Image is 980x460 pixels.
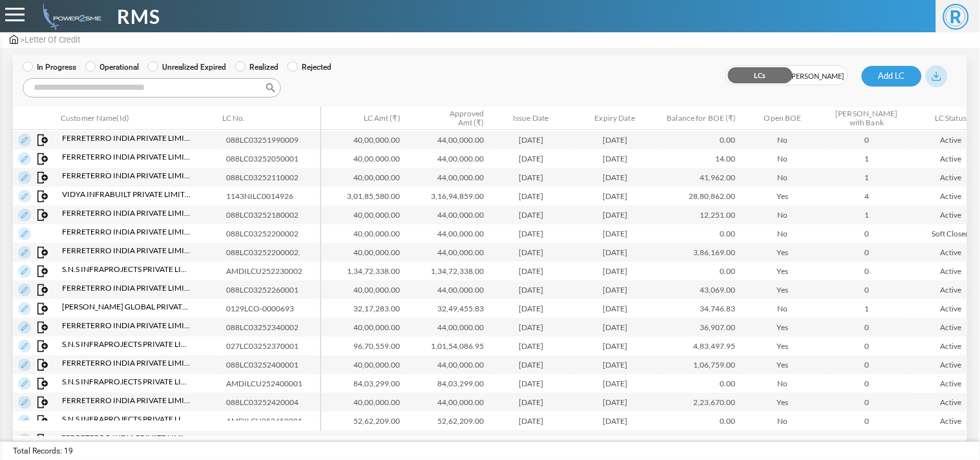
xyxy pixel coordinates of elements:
[657,131,741,149] td: 0.00
[62,357,191,369] span: Ferreterro India Private Limited (ACC0005516)
[37,322,49,333] img: Map Invoice
[37,247,49,258] img: Map Invoice
[18,415,31,428] img: Edit LC
[741,393,825,412] td: Yes
[321,393,405,412] td: 40,00,000.00
[489,430,573,449] td: [DATE]
[489,355,573,374] td: [DATE]
[405,149,489,168] td: 44,00,000.00
[23,61,76,73] label: In Progress
[825,280,909,299] td: 0
[62,264,191,275] span: S.n.s Infraprojects Private Limited (ACC0330207)
[657,243,741,262] td: 3,86,169.00
[825,430,909,449] td: 0
[573,205,657,224] td: [DATE]
[62,226,191,238] span: Ferreterro India Private Limited (ACC0005516)
[37,415,49,427] img: Map Invoice
[62,170,191,182] span: Ferreterro India Private Limited (ACC0005516)
[573,168,657,187] td: [DATE]
[573,430,657,449] td: [DATE]
[741,412,825,430] td: No
[13,445,73,457] span: Total Records: 19
[489,299,573,318] td: [DATE]
[657,280,741,299] td: 43,069.00
[489,205,573,224] td: [DATE]
[825,149,909,168] td: 1
[573,337,657,355] td: [DATE]
[62,376,191,388] span: S.n.s Infraprojects Private Limited (ACC0330207)
[37,172,49,183] img: Map Invoice
[221,224,326,243] td: 088LC03252200002
[932,72,941,81] img: download_blue.svg
[405,280,489,299] td: 44,00,000.00
[56,107,218,130] th: Customer Name(Id): activate to sort column ascending
[405,318,489,337] td: 44,00,000.00
[18,152,31,165] img: Edit LC
[825,187,909,205] td: 4
[741,187,825,205] td: Yes
[37,153,49,165] img: Map Invoice
[825,262,909,280] td: 0
[825,243,909,262] td: 0
[221,243,326,262] td: 088LC03252200002.
[221,205,326,224] td: 088LC03252180002
[573,299,657,318] td: [DATE]
[489,131,573,149] td: [DATE]
[573,393,657,412] td: [DATE]
[405,337,489,355] td: 1,01,54,086.95
[148,61,226,73] label: Unrealized Expired
[405,224,489,243] td: 44,00,000.00
[741,168,825,187] td: No
[657,355,741,374] td: 1,06,759.00
[489,318,573,337] td: [DATE]
[862,66,922,87] button: Add LC
[657,412,741,430] td: 0.00
[787,66,848,86] span: [PERSON_NAME]
[18,284,31,297] img: Edit LC
[405,393,489,412] td: 44,00,000.00
[825,168,909,187] td: 1
[321,243,405,262] td: 40,00,000.00
[657,299,741,318] td: 34,746.83
[37,284,49,296] img: Map Invoice
[405,243,489,262] td: 44,00,000.00
[741,149,825,168] td: No
[23,78,281,98] input: Search:
[657,149,741,168] td: 14.00
[321,430,405,449] td: 40,00,000.00
[18,171,31,184] img: Edit LC
[489,107,573,130] th: Issue Date: activate to sort column ascending
[657,168,741,187] td: 41,962.00
[62,320,191,331] span: Ferreterro India Private Limited (ACC0005516)
[741,337,825,355] td: Yes
[657,430,741,449] td: 0.00
[657,187,741,205] td: 28,80,862.00
[489,374,573,393] td: [DATE]
[825,224,909,243] td: 0
[657,224,741,243] td: 0.00
[62,132,191,144] span: Ferreterro India Private Limited (ACC0005516)
[489,168,573,187] td: [DATE]
[321,131,405,149] td: 40,00,000.00
[37,434,49,446] img: Map Invoice
[825,205,909,224] td: 1
[18,265,31,278] img: Edit LC
[62,189,191,200] span: Vidya Infrabuilt Private Limited (ACC1589263)
[85,61,139,73] label: Operational
[221,374,326,393] td: AMDILCU252400001
[18,227,31,240] img: Edit LC
[221,393,326,412] td: 088LC03252420004
[221,337,326,355] td: 027LC03252370001
[62,339,191,350] span: S.n.s Infraprojects Private Limited (ACC0330207)
[489,149,573,168] td: [DATE]
[221,355,326,374] td: 088LC03252400001
[405,355,489,374] td: 44,00,000.00
[18,434,31,446] img: Edit LC
[657,262,741,280] td: 0.00
[573,243,657,262] td: [DATE]
[221,280,326,299] td: 088LC03252260001
[825,393,909,412] td: 0
[321,187,405,205] td: 3,01,85,580.00
[218,107,321,130] th: LC No.: activate to sort column ascending
[741,224,825,243] td: No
